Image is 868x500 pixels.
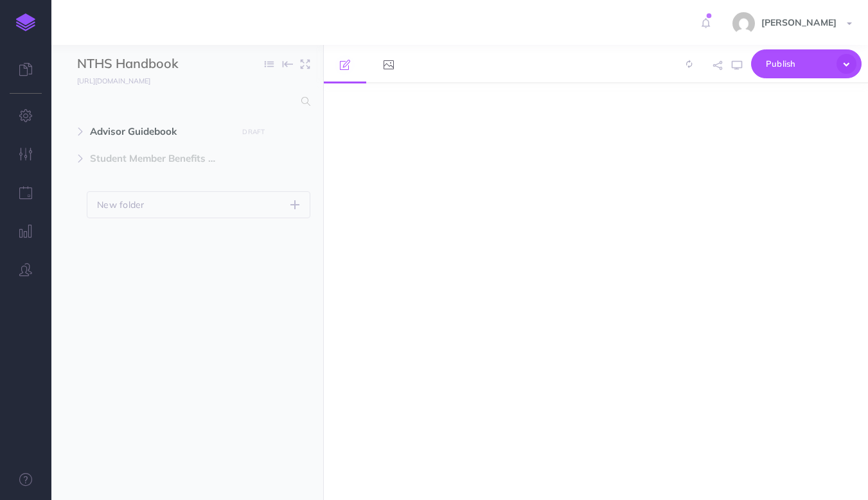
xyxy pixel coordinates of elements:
a: [URL][DOMAIN_NAME] [51,74,163,87]
span: Student Member Benefits Guide [90,151,230,166]
button: New folder [87,191,310,218]
input: Search [77,90,294,113]
button: DRAFT [238,125,270,139]
img: e15ca27c081d2886606c458bc858b488.jpg [732,12,755,35]
small: [URL][DOMAIN_NAME] [77,76,150,85]
span: Publish [766,54,830,74]
span: [PERSON_NAME] [755,17,843,28]
button: Publish [751,49,862,78]
p: New folder [97,198,145,212]
small: DRAFT [242,128,265,136]
input: Documentation Name [77,55,228,74]
span: Advisor Guidebook [90,124,230,139]
img: logo-mark.svg [16,13,35,31]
